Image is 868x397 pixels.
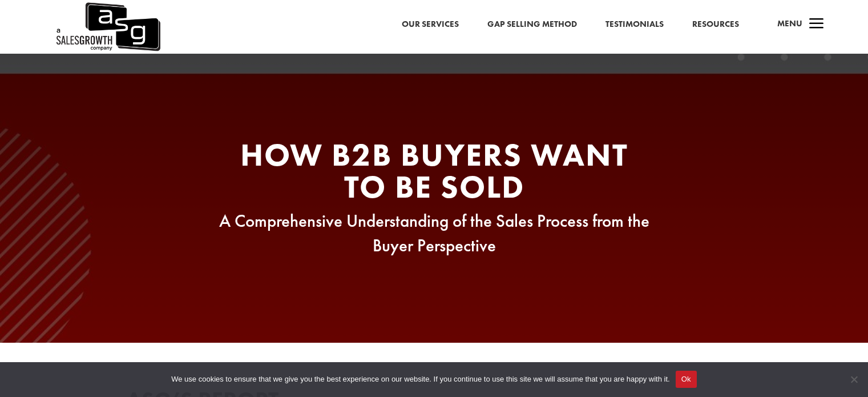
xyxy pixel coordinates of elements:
span: A Comprehensive Understanding of the Sales Process from the Buyer Perspective [219,210,649,256]
span: How B2B Buyers Want To Be Sold [240,134,628,207]
span: We use cookies to ensure that we give you the best experience on our website. If you continue to ... [171,374,669,385]
a: Our Services [402,17,459,32]
span: Menu [777,18,802,29]
button: Ok [676,371,697,388]
span: No [848,374,859,385]
span: a [805,13,828,36]
a: Resources [692,17,739,32]
a: Gap Selling Method [487,17,577,32]
a: Testimonials [605,17,664,32]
